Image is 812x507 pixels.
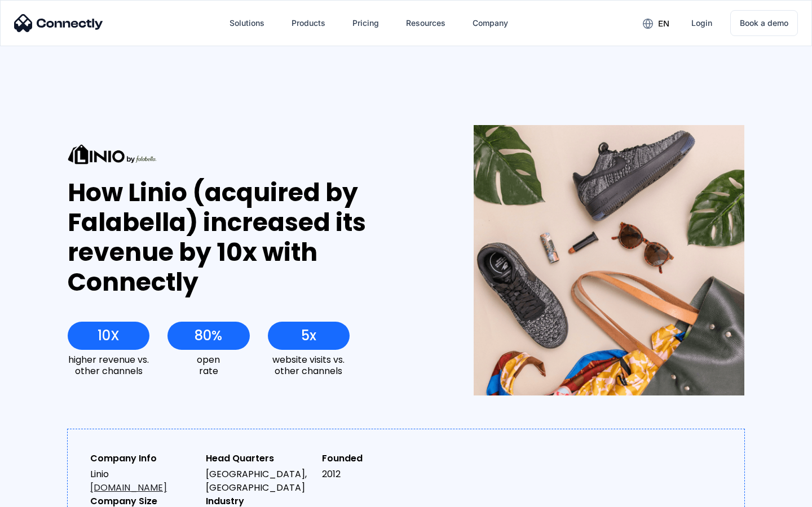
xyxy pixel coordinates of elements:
div: [GEOGRAPHIC_DATA], [GEOGRAPHIC_DATA] [206,468,312,495]
div: open rate [167,354,249,376]
div: Company [473,15,508,31]
div: How Linio (acquired by Falabella) increased its revenue by 10x with Connectly [68,178,433,297]
a: Login [682,10,721,37]
ul: Language list [23,487,68,503]
div: Company Info [90,452,197,465]
div: 10X [98,328,120,344]
div: Pricing [352,15,379,31]
aside: Language selected: English [11,487,68,503]
div: Founded [322,452,429,465]
div: Head Quarters [206,452,312,465]
div: Solutions [230,15,264,31]
a: [DOMAIN_NAME] [90,481,167,494]
div: 5x [301,328,316,344]
div: Resources [406,15,445,31]
div: Login [691,15,712,31]
div: en [658,16,669,32]
img: Connectly Logo [14,14,103,32]
div: Products [292,15,325,31]
div: 2012 [322,468,429,481]
div: Linio [90,468,197,495]
div: 80% [195,328,222,344]
div: higher revenue vs. other channels [68,354,149,376]
div: website visits vs. other channels [268,354,350,376]
a: Book a demo [730,10,798,36]
a: Pricing [343,10,388,37]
